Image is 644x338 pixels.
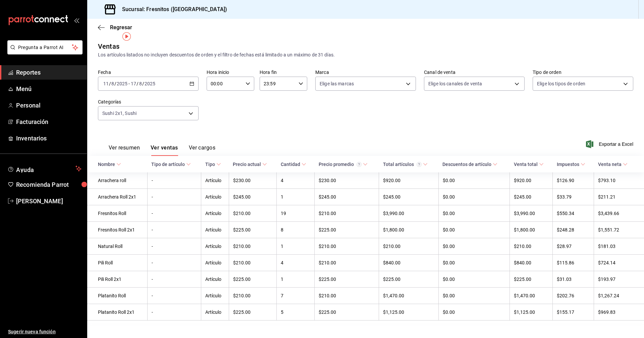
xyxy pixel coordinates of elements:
[438,222,510,238] td: $0.00
[147,205,201,222] td: -
[594,288,644,304] td: $1,267.24
[98,162,121,167] span: Nombre
[553,304,594,321] td: $155.17
[442,162,497,167] span: Descuentos de artículo
[315,271,379,288] td: $225.00
[144,81,156,86] input: ----
[315,288,379,304] td: $210.00
[233,162,261,167] div: Precio actual
[147,304,201,321] td: -
[151,162,191,167] span: Tipo de artículo
[207,70,254,75] label: Hora inicio
[98,51,633,58] div: Los artículos listados no incluyen descuentos de orden y el filtro de fechas está limitado a un m...
[424,70,525,75] label: Canal de venta
[438,205,510,222] td: $0.00
[98,24,132,31] button: Regresar
[281,162,300,167] div: Cantidad
[537,80,585,87] span: Elige los tipos de orden
[130,81,137,86] input: --
[201,304,229,321] td: Artículo
[201,288,229,304] td: Artículo
[109,144,140,156] button: Ver resumen
[16,117,82,126] span: Facturación
[315,205,379,222] td: $210.00
[201,189,229,205] td: Artículo
[98,70,199,75] label: Fecha
[151,162,185,167] div: Tipo de artículo
[201,271,229,288] td: Artículo
[598,162,628,167] span: Venta neta
[109,81,111,86] span: /
[16,134,82,143] span: Inventarios
[315,172,379,189] td: $230.00
[229,288,276,304] td: $210.00
[315,222,379,238] td: $225.00
[122,32,131,41] button: Tooltip marker
[553,255,594,271] td: $115.86
[201,238,229,255] td: Artículo
[5,49,83,56] a: Pregunta a Parrot AI
[87,255,147,271] td: Pili Roll
[514,162,538,167] div: Venta total
[383,162,422,167] div: Total artículos
[277,189,315,205] td: 1
[116,81,128,86] input: ----
[277,172,315,189] td: 4
[510,222,553,238] td: $1,800.00
[379,205,438,222] td: $3,990.00
[594,205,644,222] td: $3,439.66
[553,189,594,205] td: $33.79
[510,288,553,304] td: $1,470.00
[205,162,221,167] span: Tipo
[277,271,315,288] td: 1
[128,81,130,86] span: -
[7,40,83,54] button: Pregunta a Parrot AI
[379,271,438,288] td: $225.00
[510,205,553,222] td: $3,990.00
[379,222,438,238] td: $1,800.00
[111,81,114,86] input: --
[147,222,201,238] td: -
[417,162,422,167] svg: El total artículos considera cambios de precios en los artículos así como costos adicionales por ...
[510,304,553,321] td: $1,125.00
[594,238,644,255] td: $181.03
[16,68,82,77] span: Reportes
[87,189,147,205] td: Arrachera Roll 2x1
[379,172,438,189] td: $920.00
[553,288,594,304] td: $202.76
[438,271,510,288] td: $0.00
[139,81,142,86] input: --
[428,80,482,87] span: Elige los canales de venta
[379,238,438,255] td: $210.00
[103,81,109,86] input: --
[147,288,201,304] td: -
[16,84,82,93] span: Menú
[201,205,229,222] td: Artículo
[87,172,147,189] td: Arrachera roll
[319,162,368,167] span: Precio promedio
[16,197,82,206] span: [PERSON_NAME]
[137,81,139,86] span: /
[315,238,379,255] td: $210.00
[16,165,73,173] span: Ayuda
[553,172,594,189] td: $126.90
[510,189,553,205] td: $245.00
[109,144,215,156] div: navigation tabs
[438,238,510,255] td: $0.00
[229,172,276,189] td: $230.00
[233,162,267,167] span: Precio actual
[277,255,315,271] td: 4
[201,222,229,238] td: Artículo
[315,189,379,205] td: $245.00
[229,205,276,222] td: $210.00
[594,304,644,321] td: $969.83
[229,304,276,321] td: $225.00
[594,271,644,288] td: $193.97
[98,99,199,104] label: Categorías
[277,238,315,255] td: 1
[229,255,276,271] td: $210.00
[357,162,362,167] svg: Precio promedio = Total artículos / cantidad
[87,238,147,255] td: Natural Roll
[98,162,115,167] div: Nombre
[442,162,491,167] div: Descuentos de artículo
